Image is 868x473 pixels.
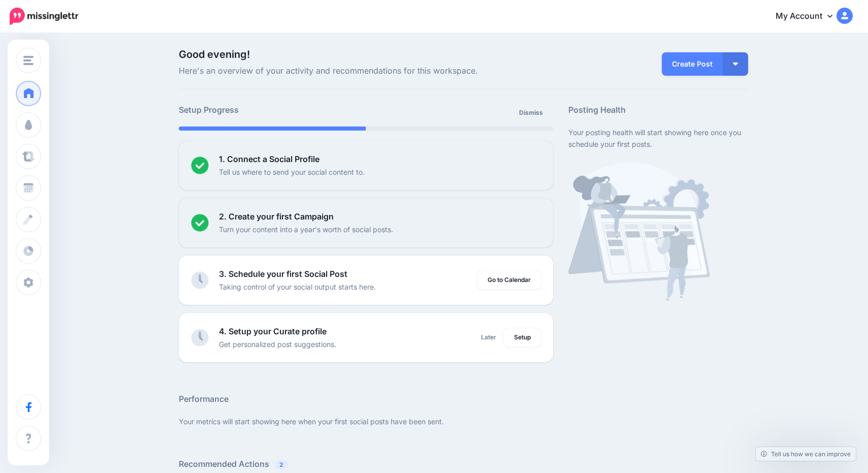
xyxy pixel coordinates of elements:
span: Here's an overview of your activity and recommendations for this workspace. [179,65,553,78]
img: calendar-waiting.png [568,163,710,300]
a: Tell us how we can improve [756,447,856,461]
span: 2 [274,460,288,469]
p: Your metrics will start showing here when your first social posts have been sent. [179,416,748,427]
p: Your posting health will start showing here once you schedule your first posts. [568,127,748,150]
p: Get personalized post suggestions. [219,338,336,350]
a: Later [475,328,502,346]
img: menu.png [23,56,34,65]
a: Setup [504,328,541,346]
h5: Setup Progress [179,104,366,116]
b: 2. Create your first Campaign [219,211,334,222]
img: checked-circle.png [191,156,209,174]
img: checked-circle.png [191,214,209,232]
a: Create Post [662,52,723,76]
img: arrow-down-white.png [733,62,738,66]
b: 4. Setup your Curate profile [219,326,327,336]
h5: Recommended Actions [179,458,748,470]
p: Tell us where to send your social content to. [219,166,365,178]
a: My Account [765,4,853,29]
p: Taking control of your social output starts here. [219,281,376,293]
h5: Performance [179,393,748,405]
a: Go to Calendar [477,271,541,289]
img: Missinglettr [10,8,78,25]
img: clock-grey.png [191,271,209,289]
img: clock-grey.png [191,329,209,346]
b: 1. Connect a Social Profile [219,154,319,164]
b: 3. Schedule your first Social Post [219,269,347,279]
h5: Posting Health [568,104,748,116]
p: Turn your content into a year's worth of social posts. [219,224,393,235]
a: Dismiss [513,104,549,122]
span: Good evening! [179,48,250,60]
